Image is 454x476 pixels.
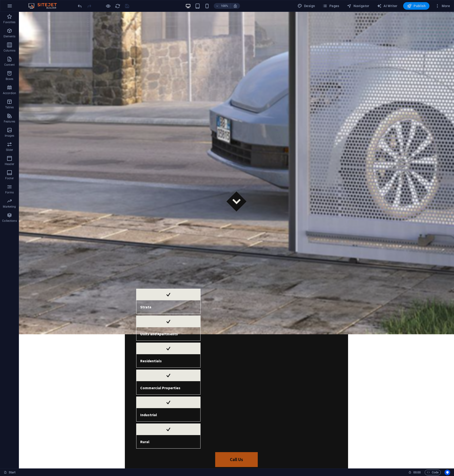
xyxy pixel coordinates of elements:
[435,4,450,8] span: More
[377,4,397,8] span: AI Writer
[408,470,421,475] h6: Session time
[6,77,13,81] p: Boxes
[214,3,231,9] button: 100%
[5,176,14,180] p: Footer
[115,3,120,9] i: Reload page
[433,2,452,10] button: More
[5,105,14,109] p: Tables
[413,470,421,475] span: 00 00
[115,3,120,9] button: reload
[4,120,15,123] p: Features
[105,3,111,9] button: Click here to leave preview mode and continue editing
[417,471,417,474] span: :
[296,2,317,10] button: Design
[296,2,317,10] div: Design (Ctrl+Alt+Y)
[347,4,369,8] span: Navigator
[321,2,341,10] button: Pages
[6,148,13,152] p: Slider
[427,470,439,475] span: Code
[27,3,63,9] img: Editor Logo
[5,162,14,166] p: Header
[4,470,16,475] a: Click to cancel selection. Double-click to open Pages
[445,470,450,475] button: Usercentrics
[4,63,15,67] p: Content
[297,4,315,8] span: Design
[5,191,14,194] p: Forms
[345,2,371,10] button: Navigator
[4,49,15,52] p: Columns
[5,134,14,138] p: Images
[221,3,228,9] h6: 100%
[3,205,16,209] p: Marketing
[3,20,15,24] p: Favorites
[425,470,441,475] button: Code
[4,35,16,38] p: Elements
[3,91,16,95] p: Accordion
[2,219,17,223] p: Collections
[375,2,399,10] button: AI Writer
[233,4,237,8] i: On resize automatically adjust zoom level to fit chosen device.
[77,3,83,9] button: undo
[403,2,429,10] button: Publish
[77,3,83,9] i: Undo: Change distance (Ctrl+Z)
[407,4,426,8] span: Publish
[323,4,339,8] span: Pages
